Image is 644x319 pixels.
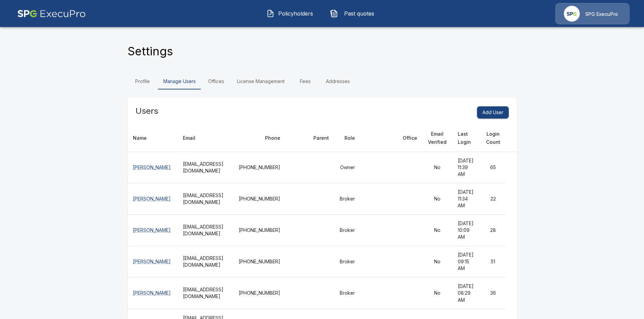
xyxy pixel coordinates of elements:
td: [DATE] 11:34 AM [452,183,480,215]
button: Add User [477,106,509,119]
td: Broker [334,277,360,309]
td: Owner [334,152,360,183]
th: Role [334,125,360,152]
td: No [423,277,453,309]
h5: Users [136,106,158,116]
td: [PHONE_NUMBER] [233,215,286,246]
td: [DATE] 10:09 AM [452,215,480,246]
a: License Management [232,73,290,89]
img: AA Logo [17,3,86,24]
td: No [423,246,453,277]
td: 22 [480,183,506,215]
img: Past quotes Icon [330,9,338,18]
th: Login Count [480,125,506,152]
span: Policyholders [277,9,314,18]
th: [EMAIL_ADDRESS][DOMAIN_NAME] [177,215,233,246]
a: [PERSON_NAME] [133,227,171,233]
td: No [423,152,453,183]
span: Past quotes [341,9,378,18]
th: [EMAIL_ADDRESS][DOMAIN_NAME] [177,152,233,183]
a: Manage Users [158,73,201,89]
th: Office [360,125,423,152]
img: Agency Icon [564,6,580,22]
th: [EMAIL_ADDRESS][DOMAIN_NAME] [177,246,233,277]
td: Broker [334,183,360,215]
td: 65 [480,152,506,183]
td: [DATE] 11:39 AM [452,152,480,183]
td: No [423,183,453,215]
td: 36 [480,277,506,309]
td: [PHONE_NUMBER] [233,183,286,215]
th: Name [127,125,178,152]
td: 28 [480,215,506,246]
td: [DATE] 09:15 AM [452,246,480,277]
a: [PERSON_NAME] [133,290,171,296]
button: Past quotes IconPast quotes [325,5,383,22]
p: SPG ExecuPro [585,11,618,18]
h4: Settings [127,44,173,58]
a: Offices [201,73,232,89]
th: Email [177,125,233,152]
div: Settings Tabs [127,73,517,89]
a: [PERSON_NAME] [133,164,171,170]
a: [PERSON_NAME] [133,196,171,202]
td: Broker [334,215,360,246]
a: Addresses [320,73,355,89]
td: 51 [480,246,506,277]
th: [EMAIL_ADDRESS][DOMAIN_NAME] [177,183,233,215]
th: Parent [286,125,334,152]
td: [DATE] 08:29 AM [452,277,480,309]
img: Policyholders Icon [266,9,275,18]
a: [PERSON_NAME] [133,259,171,264]
td: [PHONE_NUMBER] [233,152,286,183]
td: [PHONE_NUMBER] [233,246,286,277]
td: No [423,215,453,246]
td: [PHONE_NUMBER] [233,277,286,309]
th: Email Verified [423,125,453,152]
button: Policyholders IconPolicyholders [261,5,319,22]
th: Last Login [452,125,480,152]
a: Fees [290,73,320,89]
td: Broker [334,246,360,277]
th: [EMAIL_ADDRESS][DOMAIN_NAME] [177,277,233,309]
th: Phone [233,125,286,152]
a: Profile [127,73,158,89]
a: Agency IconSPG ExecuPro [555,3,629,24]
